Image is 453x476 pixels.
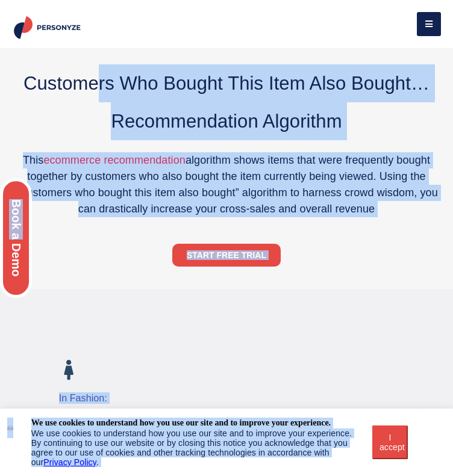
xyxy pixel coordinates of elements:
p: This algorithm shows items that were frequently bought together by customers who also bought the ... [9,152,444,217]
h2: Customers Who Bought This Item Also Bought… Recommendation Algorithm [9,64,444,140]
div: We use cookies to understand how you use our site and to improve your experience. By continuing t... [31,428,359,467]
div: We use cookies to understand how you use our site and to improve your experience. [31,418,331,428]
div: I accept [380,433,401,452]
a: START FREE TRIAL [172,244,281,267]
button: I accept [372,425,408,459]
span: START FREE TRIAL [187,251,266,259]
